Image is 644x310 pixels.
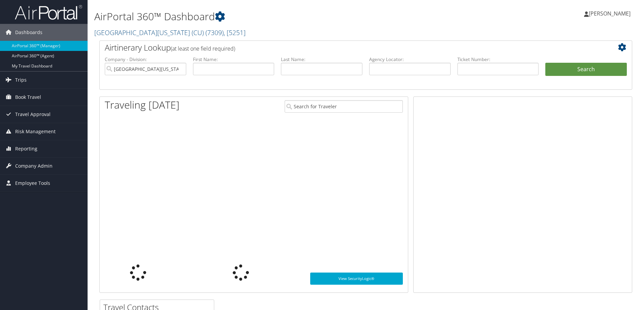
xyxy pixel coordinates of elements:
[285,100,403,113] input: Search for Traveler
[15,89,41,106] span: Book Travel
[281,56,362,63] label: Last Name:
[205,28,224,37] span: ( 7309 )
[105,98,180,112] h1: Traveling [DATE]
[584,3,637,24] a: [PERSON_NAME]
[15,140,37,157] span: Reporting
[15,24,42,41] span: Dashboards
[15,123,56,140] span: Risk Management
[94,28,246,37] a: [GEOGRAPHIC_DATA][US_STATE] (CU)
[15,72,27,88] span: Trips
[15,175,50,192] span: Employee Tools
[457,56,539,63] label: Ticket Number:
[105,56,186,63] label: Company - Division:
[545,63,627,76] button: Search
[15,4,82,20] img: airportal-logo.png
[94,9,456,24] h1: AirPortal 360™ Dashboard
[589,10,631,17] span: [PERSON_NAME]
[310,273,403,285] a: View SecurityLogic®
[171,45,235,52] span: (at least one field required)
[105,42,582,53] h2: Airtinerary Lookup
[369,56,451,63] label: Agency Locator:
[15,106,51,123] span: Travel Approval
[15,158,53,174] span: Company Admin
[193,56,275,63] label: First Name:
[224,28,246,37] span: , [ 5251 ]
